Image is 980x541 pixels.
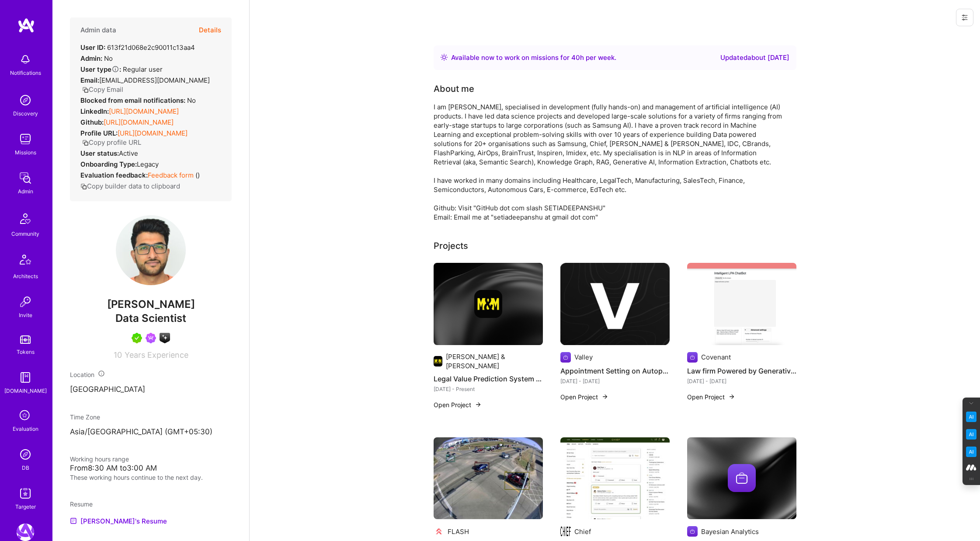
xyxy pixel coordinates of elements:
div: FLASH [448,527,469,536]
img: Company logo [560,526,571,537]
img: tokens [20,335,31,344]
strong: Email: [80,76,99,84]
div: Community [11,229,39,238]
div: Updated about [DATE] [720,52,789,63]
img: Company logo [687,352,698,363]
img: Law firm Powered by Generative AI [687,263,796,345]
span: Time Zone [70,413,100,421]
img: Email Tone Analyzer icon [966,429,977,440]
button: Open Project [687,392,735,401]
strong: Admin: [80,54,102,63]
div: ( ) [80,171,200,180]
div: [PERSON_NAME] & [PERSON_NAME] [446,352,543,370]
div: DB [22,463,29,472]
a: Feedback form [148,171,194,179]
img: Invite [17,293,34,311]
div: Projects [434,239,468,252]
span: legacy [137,160,159,168]
img: Community [15,208,36,229]
img: Jargon Buster icon [966,447,977,457]
strong: User ID: [80,43,105,52]
img: admin teamwork [17,169,34,187]
div: Targeter [15,502,36,511]
img: Resume [70,517,77,524]
img: Company logo [728,464,756,492]
span: [PERSON_NAME] [70,298,232,311]
div: 613f21d068e2c90011c13aa4 [80,43,195,52]
div: About me [434,82,474,95]
strong: Blocked from email notifications: [80,96,187,105]
img: teamwork [17,130,34,148]
div: Tokens [17,347,35,356]
span: 10 [114,350,122,360]
p: [GEOGRAPHIC_DATA] [70,384,232,395]
div: Valley [574,353,593,362]
img: Key Point Extractor icon [966,412,977,422]
a: [PERSON_NAME]'s Resume [70,516,167,526]
img: logo [17,17,35,33]
div: From 8:30 AM to 3:00 AM [70,464,232,473]
strong: Github: [80,118,104,126]
div: Notifications [10,68,41,77]
img: guide book [17,369,34,386]
span: Data Scientist [115,312,186,325]
img: A.Teamer in Residence [132,333,142,343]
img: cover [687,437,796,520]
img: Company logo [687,526,698,537]
img: Skill Targeter [17,485,34,502]
div: Bayesian Analytics [701,527,759,536]
div: Covenant [701,353,731,362]
strong: Onboarding Type: [80,160,137,168]
div: [DATE] - Present [434,384,543,394]
button: Copy profile URL [82,138,141,147]
span: [EMAIL_ADDRESS][DOMAIN_NAME] [99,76,210,84]
div: Regular user [80,65,163,74]
img: News Feed Recommendation System & Ask the Expert (NLP) [560,437,670,520]
button: Open Project [560,392,608,401]
img: Architects [15,251,36,272]
img: cover [434,263,543,345]
span: Resume [70,500,93,508]
img: Vehicle Re-identification (CV + NLP) [434,437,543,520]
i: icon Copy [82,87,89,93]
button: Copy Email [82,85,123,94]
i: icon Copy [80,183,87,190]
div: [DATE] - [DATE] [687,377,796,386]
a: A.Team: Leading A.Team's Marketing & DemandGen [14,524,36,541]
div: [DATE] - [DATE] [560,377,670,386]
div: Architects [13,272,38,281]
button: Copy builder data to clipboard [80,181,180,191]
p: Asia/[GEOGRAPHIC_DATA] (GMT+05:30 ) [70,427,232,437]
img: discovery [17,91,34,109]
div: I am [PERSON_NAME], specialised in development (fully hands-on) and management of artificial inte... [434,102,783,222]
strong: LinkedIn: [80,107,109,115]
h4: Legal Value Prediction System at [PERSON_NAME] & [PERSON_NAME] [434,373,543,384]
strong: Profile URL: [80,129,118,137]
div: Chief [574,527,591,536]
img: Company logo [560,352,571,363]
img: Admin Search [17,446,34,463]
div: Location [70,370,232,379]
div: These working hours continue to the next day. [70,473,232,482]
img: Company logo [434,526,444,537]
h4: Law firm Powered by Generative AI [687,365,796,377]
div: Discovery [13,109,38,118]
div: Missions [15,148,36,157]
div: Invite [19,311,32,320]
button: Details [199,17,221,43]
span: 40 [571,53,580,62]
i: icon SelectionTeam [17,408,34,424]
h4: Admin data [80,26,116,34]
i: icon Copy [82,140,89,146]
button: Open Project [434,400,482,409]
strong: User status: [80,149,119,157]
img: arrow-right [475,401,482,408]
img: Been on Mission [146,333,156,343]
strong: Evaluation feedback: [80,171,148,179]
i: Help [111,65,119,73]
h4: Appointment Setting on Autopilot (Generative AI / NLP/ NLU) [560,365,670,377]
img: Availability [441,54,448,61]
a: [URL][DOMAIN_NAME] [104,118,174,126]
span: Working hours range [70,455,129,463]
img: User Avatar [116,215,186,285]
